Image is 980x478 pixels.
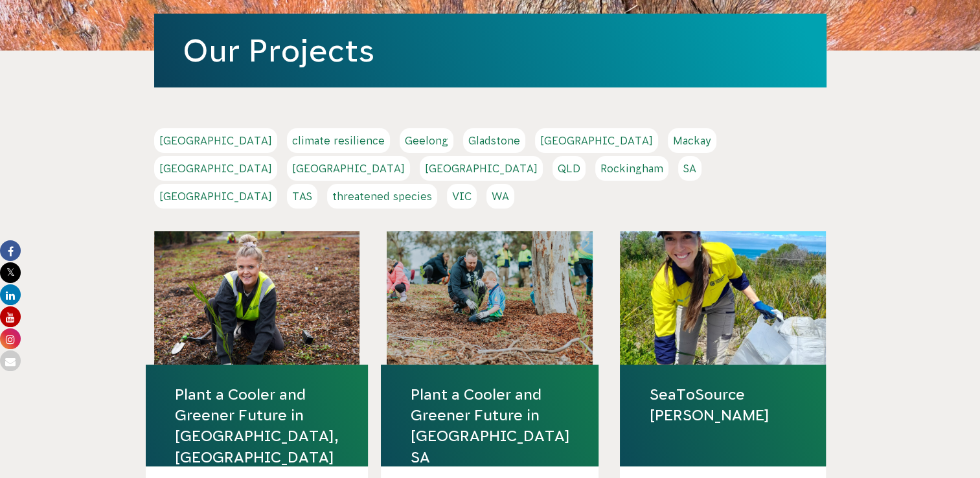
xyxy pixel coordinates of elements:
a: Gladstone [463,128,525,153]
a: [GEOGRAPHIC_DATA] [154,128,277,153]
a: Rockingham [595,156,668,181]
a: SA [678,156,701,181]
a: WA [486,184,514,209]
a: Plant a Cooler and Greener Future in [GEOGRAPHIC_DATA] SA [410,384,569,468]
a: [GEOGRAPHIC_DATA] [154,184,277,209]
a: threatened species [327,184,437,209]
a: [GEOGRAPHIC_DATA] [154,156,277,181]
a: SeaToSource [PERSON_NAME] [649,384,797,426]
a: VIC [447,184,477,209]
a: Plant a Cooler and Greener Future in [GEOGRAPHIC_DATA], [GEOGRAPHIC_DATA] [175,384,339,468]
a: [GEOGRAPHIC_DATA] [535,128,658,153]
a: Our Projects [183,33,374,68]
a: Mackay [668,128,716,153]
a: Geelong [400,128,453,153]
a: [GEOGRAPHIC_DATA] [287,156,410,181]
a: QLD [553,156,586,181]
a: [GEOGRAPHIC_DATA] [420,156,543,181]
a: climate resilience [287,128,390,153]
a: TAS [287,184,317,209]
